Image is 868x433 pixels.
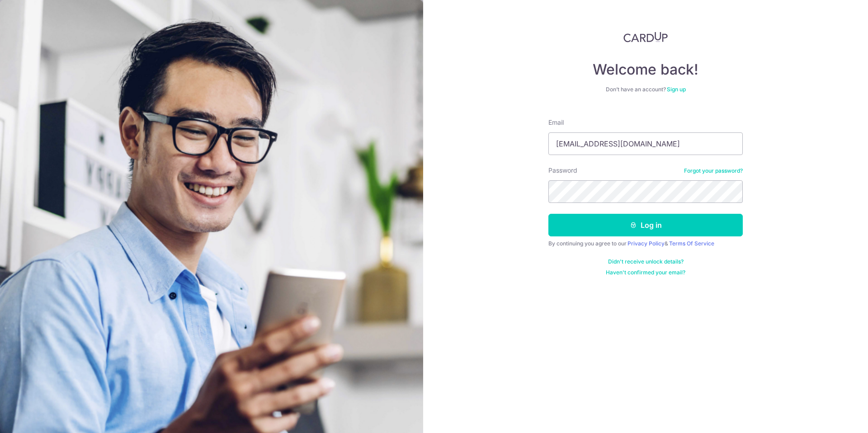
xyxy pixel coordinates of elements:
[627,240,665,247] a: Privacy Policy
[548,86,743,93] div: Don’t have an account?
[548,240,743,247] div: By continuing you agree to our &
[667,86,686,93] a: Sign up
[606,269,685,276] a: Haven't confirmed your email?
[548,166,577,175] label: Password
[623,32,668,42] img: CardUp Logo
[548,61,743,79] h4: Welcome back!
[684,167,743,174] a: Forgot your password?
[548,118,564,127] label: Email
[548,132,743,155] input: Enter your Email
[608,258,684,265] a: Didn't receive unlock details?
[548,214,743,236] button: Log in
[669,240,714,247] a: Terms Of Service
